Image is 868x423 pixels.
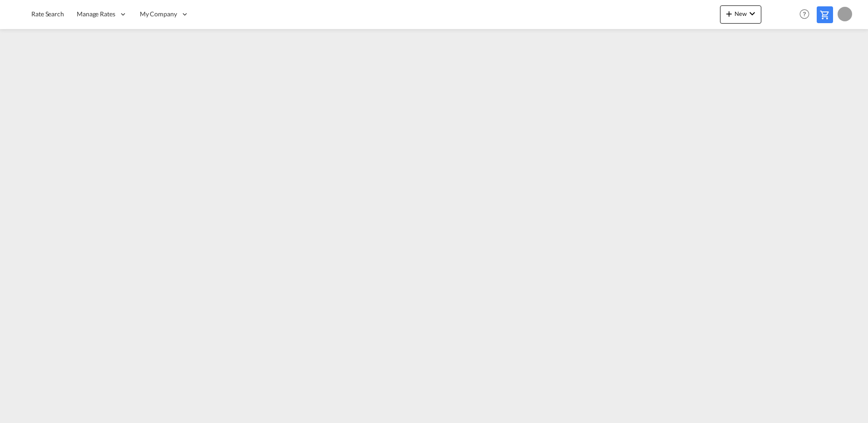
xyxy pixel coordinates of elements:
span: Help [797,6,812,22]
span: Rate Search [31,10,64,18]
div: Help [797,6,817,23]
button: icon-plus 400-fgNewicon-chevron-down [720,5,761,24]
span: My Company [140,10,177,19]
md-icon: icon-chevron-down [747,8,758,19]
span: New [724,10,758,17]
md-icon: icon-plus 400-fg [724,8,735,19]
span: Manage Rates [77,10,115,19]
